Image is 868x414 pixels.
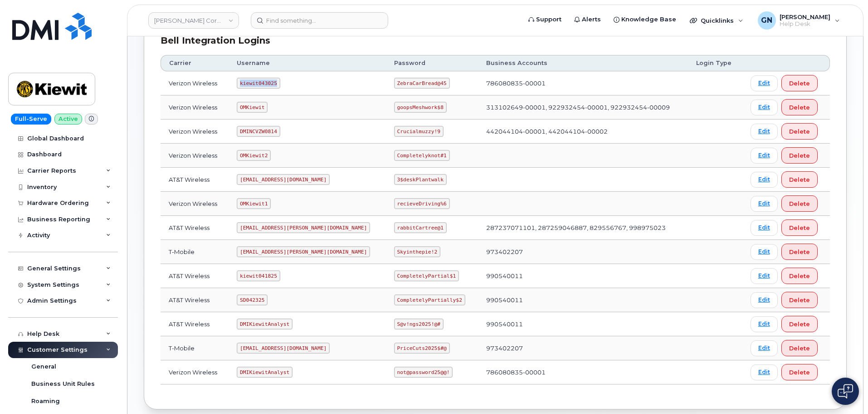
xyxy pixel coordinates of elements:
code: [EMAIL_ADDRESS][DOMAIN_NAME] [237,343,330,354]
code: Crucialmuzzy!9 [394,126,444,137]
a: Edit [751,268,778,284]
span: Delete [789,320,810,329]
td: 973402207 [478,240,688,264]
span: Delete [789,200,810,208]
span: [PERSON_NAME] [780,13,830,20]
button: Delete [781,364,818,380]
a: Edit [751,292,778,308]
code: goopsMeshwork$8 [394,102,447,113]
span: Delete [789,272,810,280]
span: Delete [789,79,810,88]
code: 3$deskPlantwalk [394,174,447,185]
code: SD042325 [237,294,268,305]
div: Quicklinks [683,11,750,30]
button: Delete [781,340,818,356]
a: Edit [751,364,778,380]
span: Delete [789,248,810,256]
code: kiewit041825 [237,270,280,281]
td: 786080835-00001 [478,360,688,384]
span: Delete [789,103,810,112]
code: [EMAIL_ADDRESS][PERSON_NAME][DOMAIN_NAME] [237,222,370,233]
td: Verizon Wireless [161,192,229,216]
span: Support [536,15,561,24]
td: AT&T Wireless [161,264,229,288]
td: 973402207 [478,336,688,360]
code: OMKiewit1 [237,198,271,209]
td: Verizon Wireless [161,360,229,384]
a: Edit [751,220,778,236]
code: rabbitCartree@1 [394,222,447,233]
td: T-Mobile [161,240,229,264]
input: Find something... [251,12,388,29]
a: Edit [751,124,778,140]
span: Delete [789,151,810,160]
span: Delete [789,296,810,304]
code: not@password25@@! [394,367,453,378]
code: CompletelyPartially$2 [394,294,465,305]
a: Edit [751,196,778,212]
a: Edit [751,244,778,260]
td: 990540011 [478,264,688,288]
td: 990540011 [478,288,688,312]
span: Delete [789,175,810,184]
a: Knowledge Base [607,10,683,29]
td: Verizon Wireless [161,144,229,168]
span: Delete [789,127,810,136]
td: 313102649-00001, 922932454-00001, 922932454-00009 [478,95,688,120]
span: Alerts [582,15,601,24]
button: Delete [781,316,818,332]
span: Help Desk [780,20,830,28]
a: Edit [751,340,778,356]
td: 786080835-00001 [478,71,688,95]
td: T-Mobile [161,336,229,360]
button: Delete [781,219,818,236]
a: Edit [751,316,778,332]
div: Bell Integration Logins [161,34,830,47]
th: Carrier [161,55,229,71]
code: OMKiewit [237,102,268,113]
button: Delete [781,99,818,115]
code: kiewit043025 [237,78,280,89]
td: Verizon Wireless [161,95,229,120]
span: GN [761,15,772,26]
button: Delete [781,171,818,188]
button: Delete [781,244,818,260]
td: AT&T Wireless [161,168,229,192]
button: Delete [781,75,818,91]
code: Skyinthepie!2 [394,246,440,257]
th: Business Accounts [478,55,688,71]
a: Edit [751,148,778,164]
code: DMINCVZW0814 [237,126,280,137]
code: Completelyknot#1 [394,150,450,161]
td: AT&T Wireless [161,216,229,240]
code: CompletelyPartial$1 [394,270,459,281]
code: PriceCuts2025$#@ [394,343,450,354]
button: Delete [781,195,818,212]
img: Open chat [838,384,853,399]
button: Delete [781,147,818,164]
a: Alerts [568,10,607,29]
span: Knowledge Base [621,15,676,24]
td: AT&T Wireless [161,312,229,336]
a: Edit [751,100,778,115]
span: Delete [789,368,810,377]
a: Edit [751,75,778,91]
div: Geoffrey Newport [751,11,846,30]
td: Verizon Wireless [161,71,229,95]
td: 990540011 [478,312,688,336]
button: Delete [781,123,818,140]
td: 442044104-00001, 442044104-00002 [478,120,688,144]
code: [EMAIL_ADDRESS][DOMAIN_NAME] [237,174,330,185]
th: Username [229,55,386,71]
button: Delete [781,268,818,284]
th: Login Type [688,55,742,71]
td: AT&T Wireless [161,288,229,312]
a: Support [522,10,568,29]
th: Password [386,55,478,71]
span: Delete [789,344,810,353]
td: 287237071101, 287259046887, 829556767, 998975023 [478,216,688,240]
code: [EMAIL_ADDRESS][PERSON_NAME][DOMAIN_NAME] [237,246,370,257]
span: Delete [789,224,810,232]
button: Delete [781,292,818,308]
code: DMIKiewitAnalyst [237,367,293,378]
